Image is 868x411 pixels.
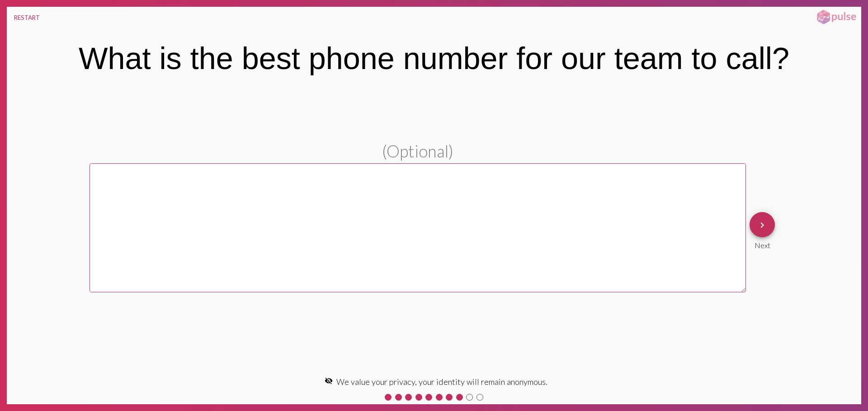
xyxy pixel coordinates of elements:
[336,377,547,387] span: We value your privacy, your identity will remain anonymous.
[750,237,775,249] div: Next
[382,141,453,161] span: (Optional)
[757,220,768,231] mat-icon: keyboard_arrow_right
[325,377,333,385] mat-icon: visibility_off
[7,7,47,28] button: RESTART
[814,9,859,25] img: pulsehorizontalsmall.png
[79,41,789,76] div: What is the best phone number for our team to call?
